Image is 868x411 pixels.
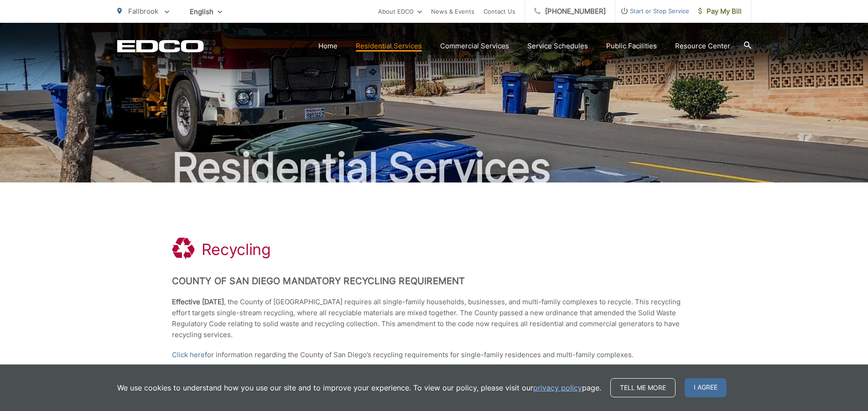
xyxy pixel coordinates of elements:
[172,349,205,360] a: Click here
[117,382,601,393] p: We use cookies to understand how you use our site and to improve your experience. To view our pol...
[318,41,338,52] a: Home
[610,378,676,397] a: Tell me more
[117,40,204,52] a: EDCD logo. Return to the homepage.
[440,41,509,52] a: Commercial Services
[172,297,696,340] p: , the County of [GEOGRAPHIC_DATA] requires all single-family households, businesses, and multi-fa...
[378,6,422,17] a: About EDCO
[527,41,588,52] a: Service Schedules
[431,6,474,17] a: News & Events
[172,297,224,306] strong: Effective [DATE]
[128,7,158,16] span: Fallbrook
[356,41,422,52] a: Residential Services
[698,6,742,17] span: Pay My Bill
[675,41,730,52] a: Resource Center
[483,6,515,17] a: Contact Us
[183,4,229,20] span: English
[172,276,696,286] h2: County of San Diego Mandatory Recycling Requirement
[172,349,696,360] p: for information regarding the County of San Diego’s recycling requirements for single-family resi...
[202,240,271,259] h1: Recycling
[533,382,582,393] a: privacy policy
[606,41,657,52] a: Public Facilities
[685,378,727,397] span: I agree
[117,145,751,191] h2: Residential Services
